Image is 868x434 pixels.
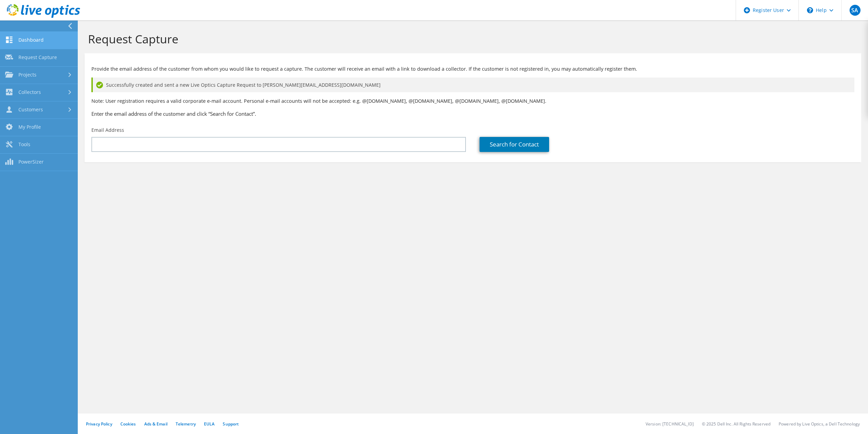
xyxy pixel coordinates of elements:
[176,421,196,427] a: Telemetry
[779,421,860,427] li: Powered by Live Optics, a Dell Technology
[850,5,860,16] span: SA
[480,137,549,152] a: Search for Contact
[646,421,694,427] li: Version: [TECHNICAL_ID]
[86,421,112,427] a: Privacy Policy
[204,421,215,427] a: EULA
[91,127,124,134] label: Email Address
[106,81,381,89] span: Successfully created and sent a new Live Optics Capture Request to [PERSON_NAME][EMAIL_ADDRESS][D...
[91,110,854,117] h3: Enter the email address of the customer and click “Search for Contact”.
[807,7,813,13] svg: \n
[223,421,239,427] a: Support
[120,421,136,427] a: Cookies
[702,421,770,427] li: © 2025 Dell Inc. All Rights Reserved
[91,65,854,73] p: Provide the email address of the customer from whom you would like to request a capture. The cust...
[91,97,854,105] p: Note: User registration requires a valid corporate e-mail account. Personal e-mail accounts will ...
[88,32,854,46] h1: Request Capture
[144,421,167,427] a: Ads & Email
